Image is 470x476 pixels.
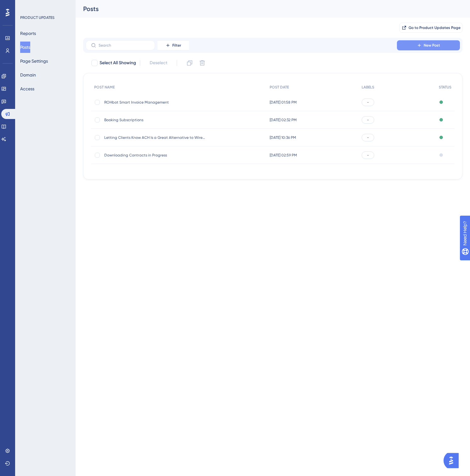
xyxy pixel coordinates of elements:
button: Filter [158,40,189,50]
button: Go to Product Updates Page [399,23,462,33]
span: Select All Showing [100,59,136,67]
span: [DATE] 02:59 PM [270,153,297,158]
span: Letting Clients Know ACH Is a Great Alternative to Wire Payments [104,135,205,140]
span: POST NAME [94,85,115,90]
span: [DATE] 01:58 PM [270,100,297,105]
span: Filter [172,43,181,48]
span: [DATE] 02:32 PM [270,117,297,122]
span: Downloading Contracts in Progress [104,153,205,158]
span: POST DATE [270,85,289,90]
div: Posts [83,4,447,13]
span: [DATE] 10:36 PM [270,135,296,140]
button: Posts [20,42,30,53]
span: LABELS [362,85,374,90]
span: Go to Product Updates Page [409,25,461,30]
button: Reports [20,28,36,39]
span: Need Help? [15,2,39,9]
button: New Post [397,40,460,50]
span: - [367,153,369,158]
span: - [367,100,369,105]
span: - [367,135,369,140]
div: PRODUCT UPDATES [20,15,54,20]
input: Search [99,43,150,48]
span: STATUS [439,85,451,90]
span: Booking Subscriptions [104,117,205,122]
button: Domain [20,69,36,81]
span: New Post [424,43,440,48]
button: Deselect [144,57,173,69]
span: Deselect [150,59,167,67]
iframe: UserGuiding AI Assistant Launcher [444,451,462,470]
button: Access [20,83,34,94]
span: - [367,117,369,122]
button: Page Settings [20,55,48,67]
span: ROHbot Smart Invoice Management [104,100,205,105]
